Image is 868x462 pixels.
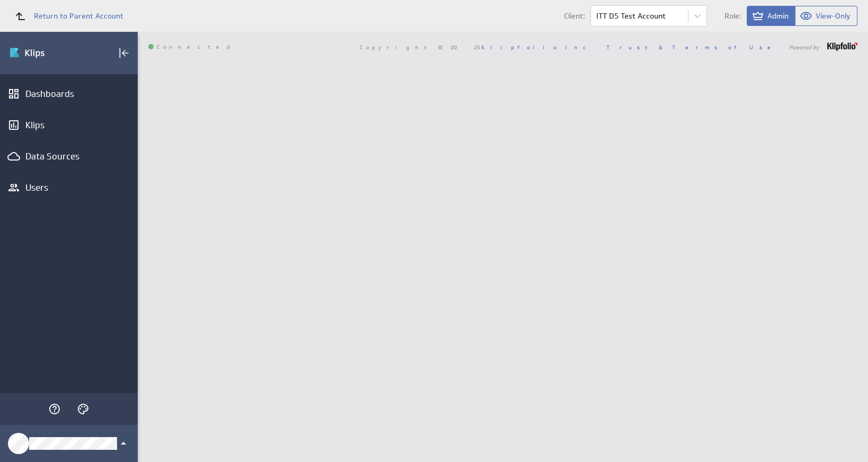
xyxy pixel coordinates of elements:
span: Role: [724,12,741,20]
span: Client: [564,12,585,20]
div: Users [25,182,112,193]
button: View as View-Only [795,6,857,26]
img: Klipfolio klips logo [9,45,83,61]
div: Themes [74,400,92,418]
svg: Themes [77,403,90,415]
div: ITT DS Test Account [596,12,666,20]
img: logo-footer.png [827,42,857,51]
div: Dashboards [25,88,112,100]
span: Admin [767,11,789,21]
div: Go to Dashboards [9,45,83,61]
span: Connected: ID: dpnc-26 Online: true [148,44,236,50]
span: Powered by [789,45,819,50]
div: Collapse [115,44,133,62]
span: View-Only [816,11,851,21]
div: Klips [25,119,112,131]
div: Data Sources [25,150,112,162]
a: Klipfolio Inc. [481,43,595,51]
div: Help [46,400,64,418]
a: Trust & Terms of Use [606,43,778,51]
button: View as Admin [747,6,795,26]
a: Return to Parent Account [8,4,123,28]
span: Return to Parent Account [34,12,123,20]
span: Copyright © 2025 [360,45,595,50]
